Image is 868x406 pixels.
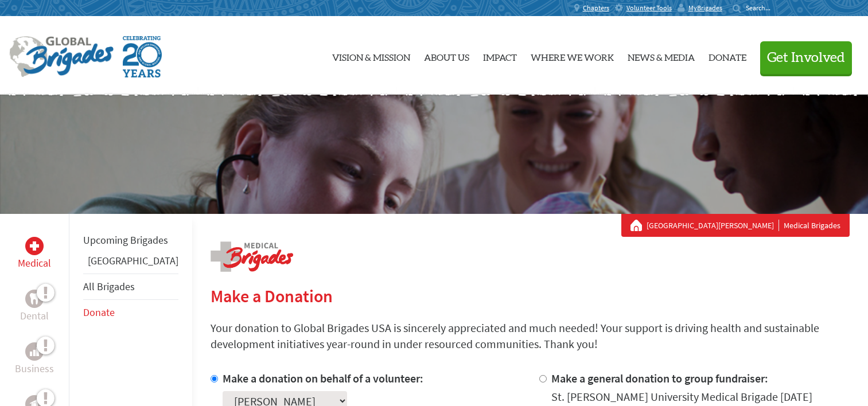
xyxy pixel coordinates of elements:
[20,308,49,324] p: Dental
[83,280,135,293] a: All Brigades
[83,306,115,319] a: Donate
[20,290,49,324] a: DentalDental
[583,3,609,13] span: Chapters
[83,274,178,300] li: All Brigades
[123,36,162,77] img: Global Brigades Celebrating 20 Years
[223,371,423,385] label: Make a donation on behalf of a volunteer:
[9,36,114,77] img: Global Brigades Logo
[83,300,178,325] li: Donate
[30,241,39,251] img: Medical
[25,237,44,255] div: Medical
[30,293,39,304] img: Dental
[15,361,54,377] p: Business
[211,320,850,352] p: Your donation to Global Brigades USA is sincerely appreciated and much needed! Your support is dr...
[332,26,410,85] a: Vision & Mission
[760,41,852,74] button: Get Involved
[647,220,779,231] a: [GEOGRAPHIC_DATA][PERSON_NAME]
[211,286,850,306] h2: Make a Donation
[424,26,469,85] a: About Us
[25,290,44,308] div: Dental
[83,228,178,253] li: Upcoming Brigades
[30,347,39,356] img: Business
[483,26,517,85] a: Impact
[688,3,722,13] span: MyBrigades
[628,26,695,85] a: News & Media
[18,237,51,271] a: MedicalMedical
[746,3,779,12] input: Search...
[18,255,51,271] p: Medical
[15,342,54,377] a: BusinessBusiness
[83,233,168,247] a: Upcoming Brigades
[767,51,845,65] span: Get Involved
[531,26,614,85] a: Where We Work
[211,241,293,272] img: logo-medical.png
[709,26,746,85] a: Donate
[630,220,840,231] div: Medical Brigades
[25,342,44,361] div: Business
[88,254,178,267] a: [GEOGRAPHIC_DATA]
[83,253,178,274] li: Panama
[626,3,672,13] span: Volunteer Tools
[551,371,768,385] label: Make a general donation to group fundraiser:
